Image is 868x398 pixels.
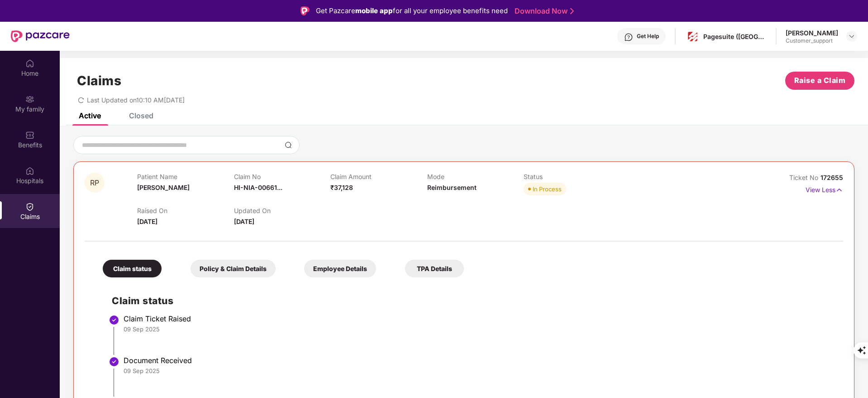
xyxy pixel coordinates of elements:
img: svg+xml;base64,PHN2ZyBpZD0iSG9zcGl0YWxzIiB4bWxucz0iaHR0cDovL3d3dy53My5vcmcvMjAwMC9zdmciIHdpZHRoPS... [25,166,34,175]
span: Raise a Claim [794,75,846,86]
div: Active [79,111,101,120]
img: svg+xml;base64,PHN2ZyB4bWxucz0iaHR0cDovL3d3dy53My5vcmcvMjAwMC9zdmciIHdpZHRoPSIxNyIgaGVpZ2h0PSIxNy... [835,185,843,195]
div: Document Received [124,356,834,365]
img: svg+xml;base64,PHN2ZyB3aWR0aD0iMjAiIGhlaWdodD0iMjAiIHZpZXdCb3g9IjAgMCAyMCAyMCIgZmlsbD0ibm9uZSIgeG... [25,95,34,104]
span: RP [90,179,99,187]
img: svg+xml;base64,PHN2ZyBpZD0iU3RlcC1Eb25lLTMyeDMyIiB4bWxucz0iaHR0cDovL3d3dy53My5vcmcvMjAwMC9zdmciIH... [109,356,119,367]
div: Policy & Claim Details [191,260,276,277]
a: Download Now [515,6,571,16]
div: Claim Ticket Raised [124,314,834,323]
p: Mode [427,173,524,180]
span: Last Updated on 10:10 AM[DATE] [87,96,185,104]
img: svg+xml;base64,PHN2ZyBpZD0iU3RlcC1Eb25lLTMyeDMyIiB4bWxucz0iaHR0cDovL3d3dy53My5vcmcvMjAwMC9zdmciIH... [109,315,119,325]
div: Get Pazcare for all your employee benefits need [316,5,508,16]
div: Closed [129,111,153,120]
p: Claim Amount [330,173,427,180]
span: Ticket No [789,174,820,181]
p: Raised On [137,207,234,214]
img: Stroke [570,6,574,16]
p: Status [524,173,620,180]
div: Pagesuite ([GEOGRAPHIC_DATA]) Private Limited [703,32,767,41]
h1: Claims [77,73,121,88]
span: 172655 [820,174,843,181]
img: svg+xml;base64,PHN2ZyBpZD0iRHJvcGRvd24tMzJ4MzIiIHhtbG5zPSJodHRwOi8vd3d3LnczLm9yZy8yMDAwL3N2ZyIgd2... [848,33,855,40]
div: [PERSON_NAME] [786,29,838,37]
img: New Pazcare Logo [11,30,70,42]
span: HI-NIA-00661... [234,184,282,191]
h2: Claim status [112,293,834,308]
p: Updated On [234,207,330,214]
strong: mobile app [355,6,393,15]
div: Customer_support [786,37,838,44]
div: Employee Details [304,260,376,277]
p: Patient Name [137,173,234,180]
img: svg+xml;base64,PHN2ZyBpZD0iSG9tZSIgeG1sbnM9Imh0dHA6Ly93d3cudzMub3JnLzIwMDAvc3ZnIiB3aWR0aD0iMjAiIG... [25,59,34,68]
div: 09 Sep 2025 [124,367,834,375]
button: Raise a Claim [785,72,854,90]
img: Logo [300,6,310,15]
img: svg+xml;base64,PHN2ZyBpZD0iU2VhcmNoLTMyeDMyIiB4bWxucz0iaHR0cDovL3d3dy53My5vcmcvMjAwMC9zdmciIHdpZH... [285,141,292,149]
span: Reimbursement [427,184,477,191]
span: [DATE] [234,218,254,225]
span: ₹37,128 [330,184,353,191]
p: View Less [806,183,843,195]
div: Claim status [103,260,162,277]
img: pagesuite-logo-center.png [686,30,699,43]
span: [DATE] [137,218,157,225]
img: svg+xml;base64,PHN2ZyBpZD0iSGVscC0zMngzMiIgeG1sbnM9Imh0dHA6Ly93d3cudzMub3JnLzIwMDAvc3ZnIiB3aWR0aD... [624,33,633,42]
div: TPA Details [405,260,464,277]
div: Get Help [637,33,659,40]
img: svg+xml;base64,PHN2ZyBpZD0iQ2xhaW0iIHhtbG5zPSJodHRwOi8vd3d3LnczLm9yZy8yMDAwL3N2ZyIgd2lkdGg9IjIwIi... [25,202,34,211]
span: [PERSON_NAME] [137,184,190,191]
p: Claim No [234,173,330,180]
span: redo [78,96,84,104]
div: In Process [533,184,562,194]
img: svg+xml;base64,PHN2ZyBpZD0iQmVuZWZpdHMiIHhtbG5zPSJodHRwOi8vd3d3LnczLm9yZy8yMDAwL3N2ZyIgd2lkdGg9Ij... [25,131,34,140]
div: 09 Sep 2025 [124,325,834,333]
